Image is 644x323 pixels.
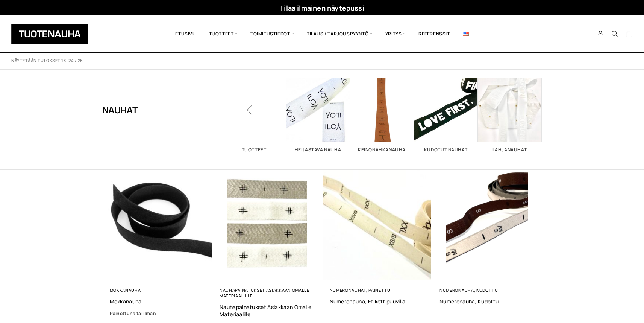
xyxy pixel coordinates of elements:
[11,58,83,64] p: Näytetään tulokset 13–24 / 26
[439,287,498,293] a: Numeronauha, kudottu
[110,298,205,305] a: Mokkanauha
[222,148,286,152] h2: Tuotteet
[203,21,244,47] span: Tuotteet
[350,148,414,152] h2: Keinonahkanauha
[608,30,622,37] button: Search
[286,148,350,152] h2: Heijastava nauha
[330,298,425,305] a: Numeronauha, etikettipuuvilla
[11,24,88,44] img: Tuotenauha Oy
[280,3,364,12] a: Tilaa ilmainen näytepussi
[414,78,478,152] a: Visit product category Kudotut nauhat
[414,148,478,152] h2: Kudotut nauhat
[220,287,309,299] a: Nauhapainatukset asiakkaan omalle materiaalille
[478,78,542,152] a: Visit product category Lahjanauhat
[439,298,535,305] a: Numeronauha, kudottu
[593,30,608,37] a: My Account
[626,30,633,39] a: Cart
[412,21,456,47] a: Referenssit
[463,32,469,36] img: English
[478,148,542,152] h2: Lahjanauhat
[110,287,141,293] a: Mokkanauha
[300,21,379,47] span: Tilaus / Tarjouspyyntö
[286,78,350,152] a: Visit product category Heijastava nauha
[110,310,205,317] a: Painettuna tai ilman
[222,78,286,152] a: Tuotteet
[110,310,156,317] b: Painettuna tai ilman
[350,78,414,152] a: Visit product category Keinonahkanauha
[379,21,412,47] span: Yritys
[244,21,300,47] span: Toimitustiedot
[220,303,315,318] a: Nauhapainatukset asiakkaan omalle materiaalille
[102,78,138,142] h1: Nauhat
[330,287,391,293] a: Numeronauhat, painettu
[169,21,202,47] a: Etusivu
